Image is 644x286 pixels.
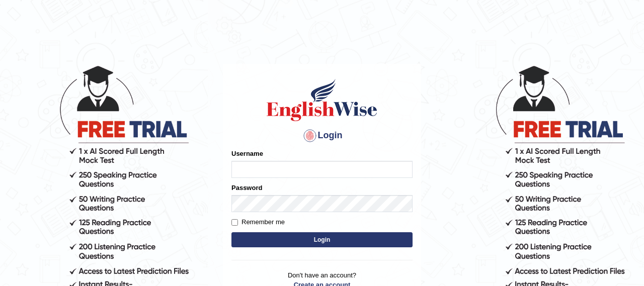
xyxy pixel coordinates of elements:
[231,149,263,158] label: Username
[265,77,379,123] img: Logo of English Wise sign in for intelligent practice with AI
[231,219,238,226] input: Remember me
[231,217,285,227] label: Remember me
[231,232,413,247] button: Login
[231,128,413,144] h4: Login
[231,183,262,193] label: Password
